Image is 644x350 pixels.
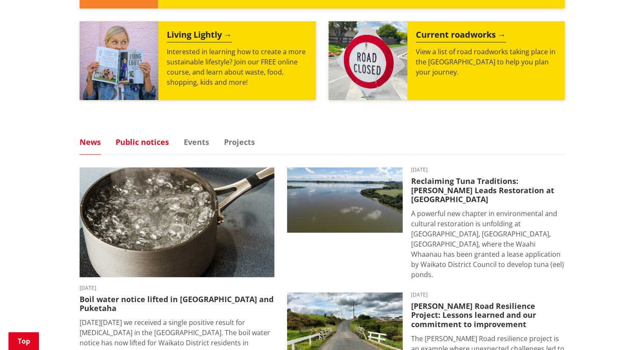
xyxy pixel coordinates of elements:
[8,332,39,350] a: Top
[416,30,506,42] h2: Current roadworks
[167,30,232,42] h2: Living Lightly
[411,208,565,280] p: A powerful new chapter in environmental and cultural restoration is unfolding at [GEOGRAPHIC_DATA...
[416,47,556,77] p: View a list of road roadworks taking place in the [GEOGRAPHIC_DATA] to help you plan your journey.
[287,167,403,233] img: Waahi Lake
[411,292,565,297] time: [DATE]
[80,21,316,100] a: Living Lightly Interested in learning how to create a more sustainable lifestyle? Join our FREE o...
[605,314,636,345] iframe: Messenger Launcher
[80,138,101,146] a: News
[411,177,565,204] h3: Reclaiming Tuna Traditions: [PERSON_NAME] Leads Restoration at [GEOGRAPHIC_DATA]
[80,167,274,277] img: boil water notice
[116,138,169,146] a: Public notices
[411,302,565,329] h3: [PERSON_NAME] Road Resilience Project: Lessons learned and our commitment to improvement
[411,167,565,172] time: [DATE]
[329,21,407,100] img: Road closed sign
[80,286,274,291] time: [DATE]
[80,21,158,100] img: Mainstream Green Workshop Series
[224,138,255,146] a: Projects
[184,138,209,146] a: Events
[287,167,565,280] a: [DATE] Reclaiming Tuna Traditions: [PERSON_NAME] Leads Restoration at [GEOGRAPHIC_DATA] A powerfu...
[329,21,565,100] a: Current roadworks View a list of road roadworks taking place in the [GEOGRAPHIC_DATA] to help you...
[80,295,274,313] h3: Boil water notice lifted in [GEOGRAPHIC_DATA] and Puketaha
[167,47,307,87] p: Interested in learning how to create a more sustainable lifestyle? Join our FREE online course, a...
